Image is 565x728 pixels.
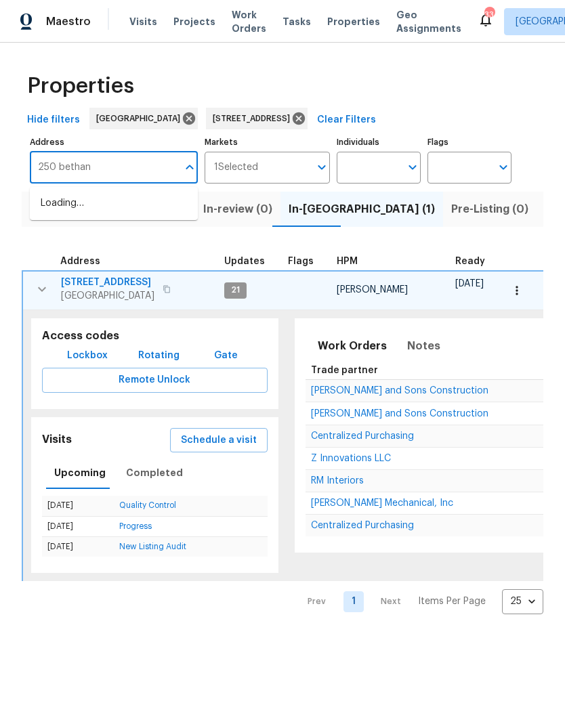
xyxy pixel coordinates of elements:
[484,8,494,22] div: 33
[311,432,414,440] a: Centralized Purchasing
[180,158,199,177] button: Close
[42,496,114,516] td: [DATE]
[126,465,183,481] span: Completed
[30,152,177,184] input: Search ...
[311,386,488,395] span: [PERSON_NAME] and Sons Construction
[311,521,414,530] span: Centralized Purchasing
[27,79,134,93] span: Properties
[455,279,484,288] span: [DATE]
[311,454,391,463] a: Z Innovations LLC
[205,138,331,146] label: Markets
[181,432,257,449] span: Schedule a visit
[226,284,245,296] span: 21
[60,257,100,266] span: Address
[289,200,435,219] span: In-[GEOGRAPHIC_DATA] (1)
[311,409,488,419] span: [PERSON_NAME] and Sons Construction
[214,162,258,173] span: 1 Selected
[27,112,80,129] span: Hide filters
[119,542,186,551] a: New Listing Audit
[213,112,295,125] span: [STREET_ADDRESS]
[337,257,358,266] span: HPM
[67,347,108,364] span: Lockbox
[427,138,511,146] label: Flags
[418,595,486,608] p: Items Per Page
[403,158,422,177] button: Open
[22,108,85,133] button: Hide filters
[311,498,453,508] span: [PERSON_NAME] Mechanical, Inc
[295,589,543,614] nav: Pagination Navigation
[396,8,461,35] span: Geo Assignments
[62,343,113,368] button: Lockbox
[119,522,152,530] a: Progress
[54,465,106,481] span: Upcoming
[119,501,176,509] a: Quality Control
[42,329,268,343] h5: Access codes
[311,366,378,375] span: Trade partner
[133,343,185,368] button: Rotating
[451,200,528,219] span: Pre-Listing (0)
[282,17,311,26] span: Tasks
[46,15,91,28] span: Maestro
[318,337,387,356] span: Work Orders
[138,347,180,364] span: Rotating
[494,158,513,177] button: Open
[327,15,380,28] span: Properties
[311,476,364,486] span: RM Interiors
[42,516,114,536] td: [DATE]
[210,347,243,364] span: Gate
[407,337,440,356] span: Notes
[311,454,391,463] span: Z Innovations LLC
[337,138,421,146] label: Individuals
[42,368,268,393] button: Remote Unlock
[203,200,272,219] span: In-review (0)
[455,257,485,266] span: Ready
[206,108,308,129] div: [STREET_ADDRESS]
[30,138,198,146] label: Address
[173,15,215,28] span: Projects
[337,285,408,295] span: [PERSON_NAME]
[311,521,414,530] a: Centralized Purchasing
[455,257,497,266] div: Earliest renovation start date (first business day after COE or Checkout)
[311,387,488,395] a: [PERSON_NAME] and Sons Construction
[30,187,198,220] div: Loading…
[312,158,331,177] button: Open
[317,112,376,129] span: Clear Filters
[502,584,543,619] div: 25
[311,477,364,485] a: RM Interiors
[312,108,381,133] button: Clear Filters
[232,8,266,35] span: Work Orders
[61,289,154,303] span: [GEOGRAPHIC_DATA]
[61,276,154,289] span: [STREET_ADDRESS]
[288,257,314,266] span: Flags
[53,372,257,389] span: Remote Unlock
[89,108,198,129] div: [GEOGRAPHIC_DATA]
[42,433,72,447] h5: Visits
[311,410,488,418] a: [PERSON_NAME] and Sons Construction
[311,499,453,507] a: [PERSON_NAME] Mechanical, Inc
[170,428,268,453] button: Schedule a visit
[96,112,186,125] span: [GEOGRAPHIC_DATA]
[205,343,248,368] button: Gate
[42,536,114,557] td: [DATE]
[343,591,364,612] a: Goto page 1
[311,431,414,441] span: Centralized Purchasing
[224,257,265,266] span: Updates
[129,15,157,28] span: Visits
